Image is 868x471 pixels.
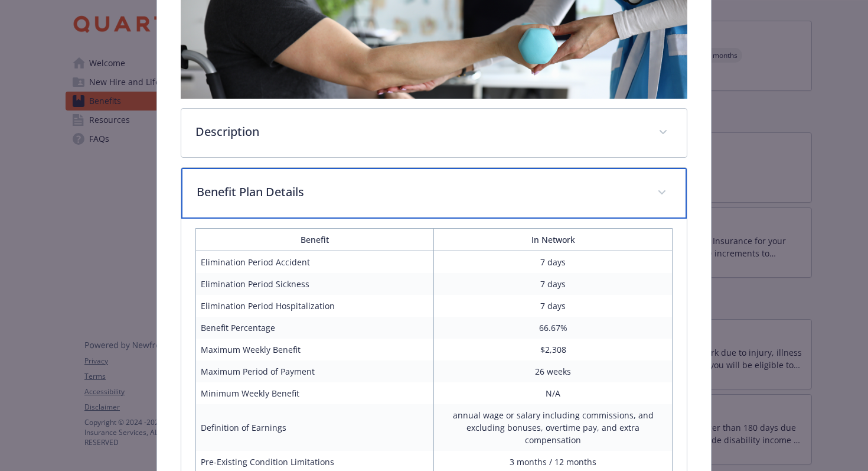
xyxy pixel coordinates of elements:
td: 26 weeks [434,360,673,382]
td: Minimum Weekly Benefit [195,382,434,404]
p: Benefit Plan Details [197,183,644,201]
td: Elimination Period Hospitalization [195,295,434,317]
td: 7 days [434,273,673,295]
td: annual wage or salary including commissions, and excluding bonuses, overtime pay, and extra compe... [434,404,673,451]
div: Benefit Plan Details [181,168,687,219]
td: 7 days [434,295,673,317]
td: Benefit Percentage [195,317,434,339]
td: Elimination Period Accident [195,251,434,273]
td: 66.67% [434,317,673,339]
p: Description [195,123,645,141]
th: In Network [434,228,673,251]
td: 7 days [434,251,673,273]
td: $2,308 [434,339,673,360]
th: Benefit [195,228,434,251]
div: Description [181,109,687,157]
td: N/A [434,382,673,404]
td: Definition of Earnings [195,404,434,451]
td: Elimination Period Sickness [195,273,434,295]
td: Maximum Weekly Benefit [195,339,434,360]
td: Maximum Period of Payment [195,360,434,382]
